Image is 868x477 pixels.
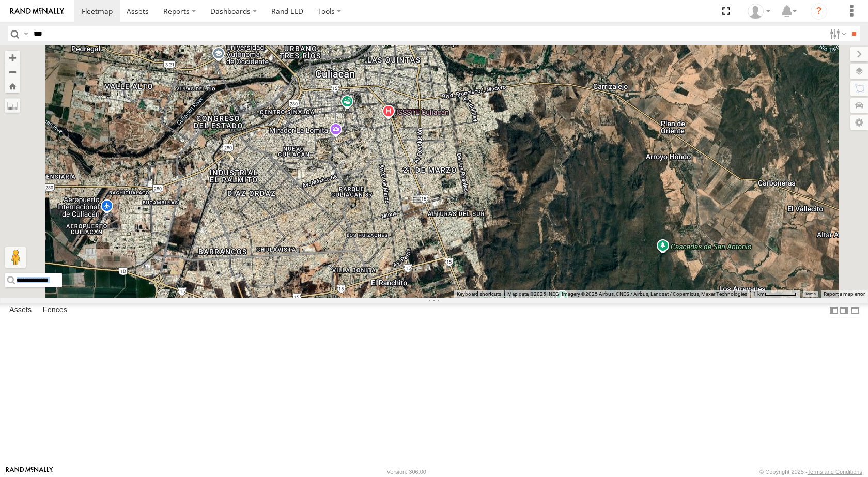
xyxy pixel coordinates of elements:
[5,79,20,93] button: Zoom Home
[744,4,774,19] div: Monica Verdugo
[750,290,800,298] button: Map Scale: 1 km per 58 pixels
[839,303,849,318] label: Dock Summary Table to the Right
[811,3,827,20] i: ?
[507,291,747,297] span: Map data ©2025 INEGI Imagery ©2025 Airbus, CNES / Airbus, Landsat / Copernicus, Maxar Technologies
[850,115,868,130] label: Map Settings
[5,65,20,79] button: Zoom out
[5,51,20,65] button: Zoom in
[850,303,860,318] label: Hide Summary Table
[10,8,64,15] img: rand-logo.svg
[4,303,37,318] label: Assets
[829,303,839,318] label: Dock Summary Table to the Left
[760,469,862,475] div: © Copyright 2025 -
[38,303,72,318] label: Fences
[5,247,26,268] button: Drag Pegman onto the map to open Street View
[826,26,848,41] label: Search Filter Options
[805,291,816,296] a: Terms (opens in new tab)
[22,26,30,41] label: Search Query
[5,98,20,113] label: Measure
[753,291,765,297] span: 1 km
[6,467,53,477] a: Visit our Website
[457,290,501,298] button: Keyboard shortcuts
[808,469,862,475] a: Terms and Conditions
[387,469,426,475] div: Version: 306.00
[824,291,865,297] a: Report a map error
